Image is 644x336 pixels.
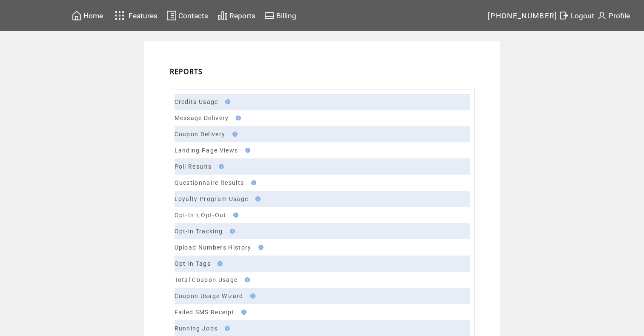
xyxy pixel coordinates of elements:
a: Opt-in Tags [175,260,211,267]
span: Reports [229,11,255,20]
img: features.svg [112,9,127,23]
img: chart.svg [218,10,228,21]
img: help.gif [216,164,224,169]
a: Landing Page Views [175,147,238,154]
a: Coupon Delivery [175,131,226,138]
span: REPORTS [170,67,203,76]
a: Running Jobs [175,325,218,332]
img: help.gif [243,148,250,153]
img: help.gif [223,99,230,104]
span: Home [83,11,103,20]
span: Billing [276,11,296,20]
img: help.gif [242,277,250,282]
a: Failed SMS Receipt [175,309,235,316]
a: Poll Results [175,163,212,170]
img: help.gif [222,326,230,331]
img: home.svg [72,10,82,21]
a: Questionnaire Results [175,179,244,186]
a: Total Coupon Usage [175,276,238,283]
img: help.gif [215,261,223,266]
a: Loyalty Program Usage [175,195,249,202]
img: creidtcard.svg [264,10,275,21]
span: Contacts [178,11,208,20]
img: profile.svg [597,10,607,21]
a: Features [111,7,159,24]
span: Features [129,11,157,20]
a: Profile [595,9,631,22]
img: help.gif [233,115,241,121]
span: Profile [609,11,630,20]
a: Reports [216,9,257,22]
a: Coupon Usage Wizard [175,293,243,299]
span: Logout [571,11,594,20]
a: Credits Usage [175,98,218,105]
a: Upload Numbers History [175,244,252,251]
a: Message Delivery [175,115,229,121]
img: help.gif [239,310,246,315]
a: Home [70,9,104,22]
a: Opt-In \ Opt-Out [175,212,226,218]
img: help.gif [230,132,238,137]
img: help.gif [249,180,256,185]
img: help.gif [227,229,235,234]
a: Contacts [165,9,209,22]
a: Opt-in Tracking [175,228,223,235]
a: Logout [558,9,595,22]
span: [PHONE_NUMBER] [488,11,558,20]
img: contacts.svg [166,10,177,21]
img: help.gif [231,213,238,218]
img: help.gif [248,293,255,299]
img: help.gif [256,245,263,250]
img: exit.svg [559,10,569,21]
a: Billing [263,9,298,22]
img: help.gif [253,196,260,201]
